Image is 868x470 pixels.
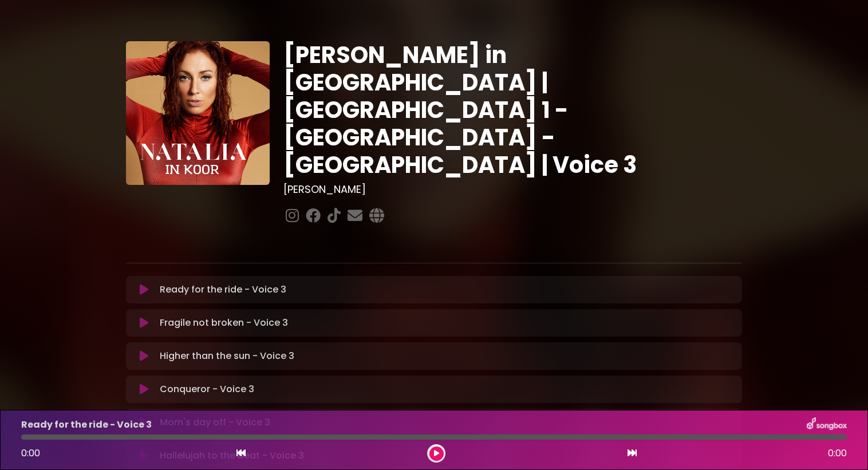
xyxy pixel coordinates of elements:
img: songbox-logo-white.png [807,417,847,432]
h1: [PERSON_NAME] in [GEOGRAPHIC_DATA] | [GEOGRAPHIC_DATA] 1 - [GEOGRAPHIC_DATA] - [GEOGRAPHIC_DATA] ... [283,41,742,179]
p: Conqueror - Voice 3 [160,382,254,396]
p: Ready for the ride - Voice 3 [21,418,152,432]
span: 0:00 [828,447,847,460]
span: 0:00 [21,447,40,460]
p: Ready for the ride - Voice 3 [160,283,286,297]
p: Higher than the sun - Voice 3 [160,349,294,363]
h3: [PERSON_NAME] [283,183,742,196]
p: Fragile not broken - Voice 3 [160,316,288,330]
img: YTVS25JmS9CLUqXqkEhs [126,41,270,185]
